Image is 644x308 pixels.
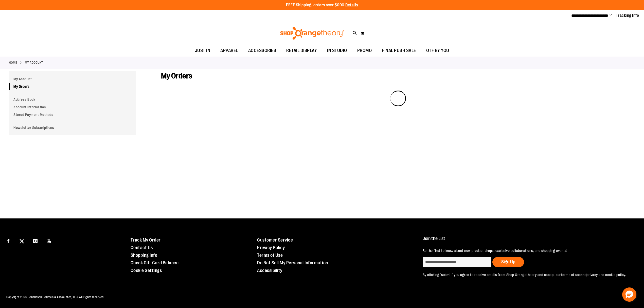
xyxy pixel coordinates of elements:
a: Shopping Info [131,253,157,258]
a: Home [9,60,17,65]
a: terms of use [561,273,581,277]
span: Copyright 2025 Bensussen Deutsch & Associates, LLC. All rights reserved. [6,295,104,299]
span: My Orders [161,72,192,80]
button: Hello, have a question? Let’s chat. [622,287,636,302]
span: APPAREL [220,45,238,56]
span: PROMO [357,45,372,56]
a: FINAL PUSH SALE [377,45,421,57]
a: Terms of Use [257,253,283,258]
a: Privacy Policy [257,245,285,250]
a: Do Not Sell My Personal Information [257,260,328,265]
a: Stored Payment Methods [9,111,136,118]
span: OTF BY YOU [426,45,449,56]
span: IN STUDIO [327,45,347,56]
a: IN STUDIO [322,45,352,57]
a: My Orders [9,83,136,90]
a: APPAREL [215,45,243,57]
a: Account Information [9,103,136,111]
a: Contact Us [131,245,153,250]
button: Sign Up [492,257,524,267]
a: Details [345,3,358,7]
a: Cookie Settings [131,268,162,273]
a: Visit our Youtube page [45,236,53,245]
a: Tracking Info [616,13,639,18]
a: PROMO [352,45,377,57]
span: FINAL PUSH SALE [382,45,416,56]
span: JUST IN [195,45,210,56]
a: Accessibility [257,268,282,273]
a: Customer Service [257,237,293,243]
p: Be the first to know about new product drops, exclusive collaborations, and shopping events! [423,248,630,253]
a: Track My Order [131,237,161,243]
a: Newsletter Subscriptions [9,124,136,131]
p: FREE Shipping, orders over $600. [286,2,358,8]
a: Check Gift Card Balance [131,260,179,265]
strong: My Account [25,60,43,65]
img: Shop Orangetheory [279,27,345,40]
p: By clicking "submit" you agree to receive emails from Shop Orangetheory and accept our and [423,272,630,277]
a: My Account [9,75,136,83]
h4: Join the List [423,236,630,246]
button: Account menu [610,13,612,18]
span: ACCESSORIES [248,45,276,56]
a: JUST IN [190,45,216,57]
a: ACCESSORIES [243,45,281,57]
a: RETAIL DISPLAY [281,45,322,57]
a: Visit our X page [17,236,26,245]
img: Twitter [20,239,24,244]
a: privacy and cookie policy. [586,273,626,277]
a: OTF BY YOU [421,45,454,57]
span: RETAIL DISPLAY [286,45,317,56]
a: Address Book [9,96,136,103]
span: Sign Up [501,259,515,264]
a: Visit our Facebook page [4,236,13,245]
input: enter email [423,257,491,267]
a: Visit our Instagram page [31,236,40,245]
